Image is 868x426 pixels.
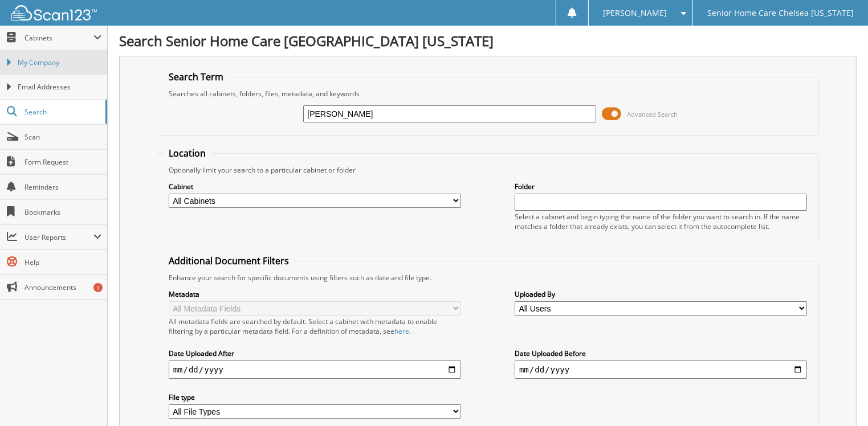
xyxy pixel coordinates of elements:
iframe: Chat Widget [811,371,868,426]
span: Reminders [25,182,101,192]
label: Cabinet [169,182,461,191]
span: Senior Home Care Chelsea [US_STATE] [707,10,854,17]
label: Date Uploaded After [169,349,461,358]
div: Enhance your search for specific documents using filters such as date and file type. [163,273,813,282]
legend: Additional Document Filters [163,255,295,267]
div: All metadata fields are searched by default. Select a cabinet with metadata to enable filtering b... [169,317,461,336]
span: Email Addresses [18,82,101,92]
span: Announcements [25,282,101,292]
label: Metadata [169,289,461,299]
div: Select a cabinet and begin typing the name of the folder you want to search in. If the name match... [515,212,807,231]
label: Date Uploaded Before [515,349,807,358]
input: end [515,361,807,379]
img: scan123-logo-white.svg [11,5,97,21]
span: Cabinets [25,33,93,43]
div: Searches all cabinets, folders, files, metadata, and keywords [163,89,813,99]
span: Bookmarks [25,207,101,217]
span: Advanced Search [627,110,678,118]
legend: Location [163,147,211,159]
a: here [394,326,409,336]
label: File type [169,392,461,402]
span: [PERSON_NAME] [603,10,667,17]
span: Help [25,257,101,267]
span: Form Request [25,157,101,167]
label: Uploaded By [515,289,807,299]
span: Scan [25,132,101,142]
span: Search [25,107,100,117]
span: User Reports [25,232,93,242]
legend: Search Term [163,71,229,83]
span: My Company [18,58,101,68]
input: start [169,361,461,379]
label: Folder [515,182,807,191]
div: 1 [93,283,103,292]
h1: Search Senior Home Care [GEOGRAPHIC_DATA] [US_STATE] [119,31,857,50]
div: Optionally limit your search to a particular cabinet or folder [163,165,813,175]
